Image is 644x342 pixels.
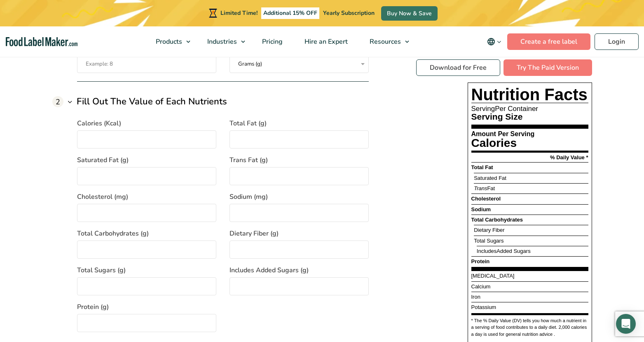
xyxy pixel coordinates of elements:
p: Sodium [471,206,491,212]
span: Industries [205,37,238,46]
span: Limited Time! [220,9,258,17]
a: Industries [197,26,249,57]
strong: Protein [471,258,490,264]
p: Calcium [471,283,491,289]
p: Nutrition Facts [471,86,588,103]
a: Create a free label [507,33,590,50]
p: Serving Size [471,112,525,121]
a: Login [595,33,639,50]
span: Total Fat (g) [229,118,267,128]
a: Hire an Expert [294,26,357,57]
span: Resources [367,37,402,46]
span: Serving [471,105,495,113]
span: Yearly Subscription [323,9,375,17]
p: Includes Added Sugars [477,248,531,254]
span: Total Carbohydrates (g) [77,229,149,238]
span: Trans [474,185,487,191]
div: Open Intercom Messenger [616,314,636,334]
a: Buy Now & Save [381,6,438,21]
a: Resources [359,26,413,57]
h3: Fill Out The Value of Each Nutrients [77,95,227,108]
a: Products [145,26,194,57]
span: Hire an Expert [302,37,349,46]
p: Potassium [471,304,496,310]
p: Iron [471,294,480,300]
p: Fat [474,186,495,191]
span: Dietary Fiber (g) [229,229,279,238]
span: Total Sugars (g) [77,265,126,275]
span: 2 [52,96,63,107]
span: Trans Fat (g) [229,155,268,165]
a: Pricing [251,26,292,57]
a: Try The Paid Version [503,59,592,76]
p: Amount Per Serving [471,131,535,137]
input: Example: 8 [77,55,216,73]
span: Cholesterol (mg) [77,192,128,202]
p: * The % Daily Value (DV) tells you how much a nutrient in a serving of food contributes to a dail... [471,317,588,337]
p: Total Sugars [474,238,503,243]
p: Dietary Fiber [474,227,504,233]
span: Products [153,37,183,46]
span: Protein (g) [77,302,109,312]
p: Per Container [471,105,588,112]
p: % Daily Value * [550,155,588,160]
span: Saturated Fat [474,175,506,181]
strong: Total Fat [471,164,493,170]
span: Includes Added Sugars (g) [229,265,309,275]
span: Sodium (mg) [229,192,268,202]
a: Download for Free [416,59,500,76]
span: Saturated Fat (g) [77,155,129,165]
span: Additional 15% OFF [261,7,319,19]
span: Total Carbohydrates [471,216,523,222]
span: Calories (Kcal) [77,118,121,128]
span: Pricing [260,37,283,46]
p: [MEDICAL_DATA] [471,273,515,279]
p: Cholesterol [471,196,501,202]
p: Calories [471,137,535,149]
